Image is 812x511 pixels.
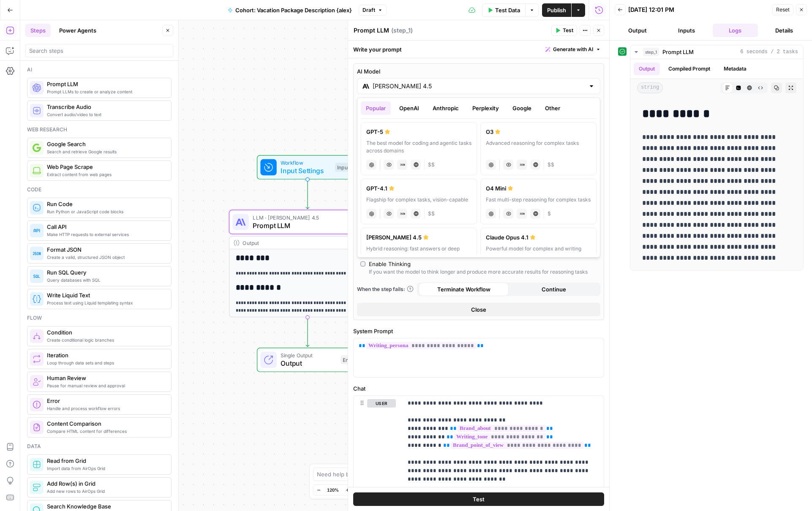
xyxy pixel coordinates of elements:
button: Logs [713,24,758,37]
input: Search steps [29,46,169,55]
span: Human Review [47,374,164,382]
span: Generate with AI [553,46,593,53]
span: Draft [362,6,375,14]
div: Flow [27,314,172,322]
span: Run SQL Query [47,268,164,277]
div: GPT-4.1 [366,184,471,193]
button: Inputs [664,24,709,37]
g: Edge from start to step_1 [306,179,309,209]
span: Write Liquid Text [47,291,164,299]
button: Output [634,63,660,75]
div: Flagship for complex tasks, vision-capable [366,196,471,204]
div: Enable Thinking [369,260,411,268]
button: Popular [361,101,391,115]
span: Read from Grid [47,457,164,465]
span: Cost tier [548,161,554,169]
span: string [637,82,663,93]
button: OpenAI [394,101,424,115]
button: Details [761,24,807,37]
span: Handle and process workflow errors [47,405,164,412]
span: Cost tier [428,210,435,217]
button: Perplexity [467,101,504,115]
span: Cost tier [428,161,435,169]
button: Output [615,24,660,37]
g: Edge from step_1 to end [306,317,309,347]
span: LLM · [PERSON_NAME] 4.5 [253,213,359,221]
input: Enable ThinkingIf you want the model to think longer and produce more accurate results for reason... [360,261,365,266]
span: Error [47,397,164,405]
button: Continue [509,283,599,296]
textarea: Prompt LLM [354,26,389,35]
button: Generate with AI [542,44,604,55]
div: If you want the model to think longer and produce more accurate results for reasoning tasks [369,268,588,276]
div: Claude Opus 4.1 [486,233,591,242]
span: Prompt LLMs to create or analyze content [47,88,164,95]
span: Publish [547,6,566,14]
button: Test [551,25,577,36]
button: Steps [25,24,51,37]
button: Google [507,101,537,115]
div: Inputs [335,163,354,172]
span: Output [281,358,336,368]
span: Run Python or JavaScript code blocks [47,208,164,215]
div: Data [27,443,172,450]
div: Advanced reasoning for complex tasks [486,139,591,155]
span: Convert audio/video to text [47,111,164,118]
span: Loop through data sets and steps [47,359,164,366]
button: Cohort: Vacation Package Description {alex} [223,3,357,17]
button: Test Data [482,3,525,17]
div: O4 Mini [486,184,591,193]
label: AI Model [357,67,600,76]
span: Pause for manual review and approval [47,382,164,389]
span: Reset [776,6,790,14]
div: Code [27,186,172,193]
button: user [367,399,396,408]
span: Add new rows to AirOps Grid [47,488,164,495]
div: 6 seconds / 2 tasks [630,59,803,270]
span: Single Output [281,351,336,359]
span: Test [473,495,485,503]
label: System Prompt [353,327,604,335]
span: Prompt LLM [47,80,164,88]
div: Powerful model for complex and writing tasks [486,245,591,260]
span: Create conditional logic branches [47,337,164,343]
span: Transcribe Audio [47,103,164,111]
div: Hybrid reasoning: fast answers or deep thinking [366,245,471,260]
button: Compiled Prompt [663,63,715,75]
span: Terminate Workflow [437,285,490,294]
span: Close [471,305,486,314]
span: Search and retrieve Google results [47,148,164,155]
label: Chat [353,384,604,393]
span: Cohort: Vacation Package Description {alex} [235,6,352,14]
button: 6 seconds / 2 tasks [630,45,803,59]
span: Run Code [47,200,164,208]
div: End [341,355,354,364]
span: Query databases with SQL [47,277,164,283]
span: Web Page Scrape [47,163,164,171]
span: Google Search [47,140,164,148]
div: Ai [27,66,172,73]
span: Call API [47,223,164,231]
div: WorkflowInput SettingsInputs [229,155,386,179]
span: Compare HTML content for differences [47,428,164,435]
span: Import data from AirOps Grid [47,465,164,472]
button: Power Agents [54,24,101,37]
span: Content Comparison [47,419,164,428]
span: Input Settings [281,166,331,176]
button: Other [540,101,565,115]
span: 6 seconds / 2 tasks [740,48,798,56]
div: Write your prompt [348,41,609,58]
button: Test [353,492,604,506]
span: Iteration [47,351,164,359]
span: Make HTTP requests to external services [47,231,164,238]
span: Cost tier [548,210,551,217]
div: O3 [486,128,591,136]
button: Draft [359,5,387,16]
button: Anthropic [428,101,464,115]
img: vrinnnclop0vshvmafd7ip1g7ohf [33,423,41,432]
span: Condition [47,328,164,337]
span: ( step_1 ) [391,26,413,35]
div: The best model for coding and agentic tasks across domains [366,139,471,155]
div: Output [243,239,358,247]
span: 120% [327,487,339,493]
